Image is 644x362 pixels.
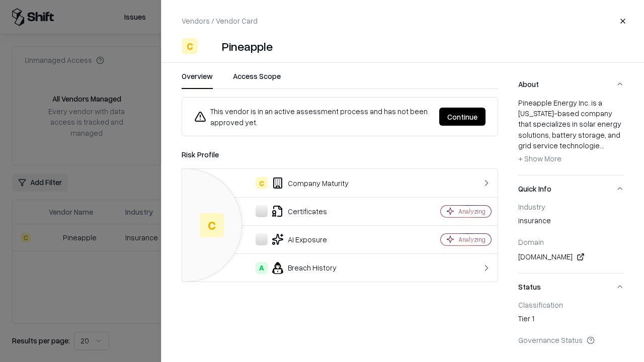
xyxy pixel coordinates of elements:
div: This vendor is in an active assessment process and has not been approved yet. [194,106,431,128]
span: + Show More [518,154,561,163]
div: AI Exposure [190,233,406,245]
div: About [518,98,624,175]
div: C [182,38,198,54]
div: Breach History [190,262,406,274]
button: Status [518,274,624,300]
div: Pineapple [222,38,273,54]
div: Domain [518,237,624,246]
div: Analyzing [458,235,486,244]
div: Quick Info [518,202,624,273]
div: C [200,213,224,237]
div: Governance Status [518,335,624,344]
div: Pineapple Energy Inc. is a [US_STATE]-based company that specializes in solar energy solutions, b... [518,98,624,167]
button: Continue [439,108,486,126]
p: Vendors / Vendor Card [182,16,258,26]
div: Company Maturity [190,177,406,189]
button: + Show More [518,151,561,167]
span: ... [600,141,604,150]
div: A [256,262,268,274]
button: Overview [182,71,213,89]
img: Pineapple [202,38,218,54]
button: About [518,71,624,98]
div: Analyzing [458,207,486,216]
div: insurance [518,215,624,229]
div: Risk Profile [182,148,498,160]
div: Certificates [190,205,406,217]
div: [DOMAIN_NAME] [518,251,624,263]
div: Industry [518,202,624,211]
div: Classification [518,300,624,309]
button: Quick Info [518,175,624,202]
button: Access Scope [233,71,281,89]
div: C [256,177,268,189]
div: Tier 1 [518,313,624,327]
